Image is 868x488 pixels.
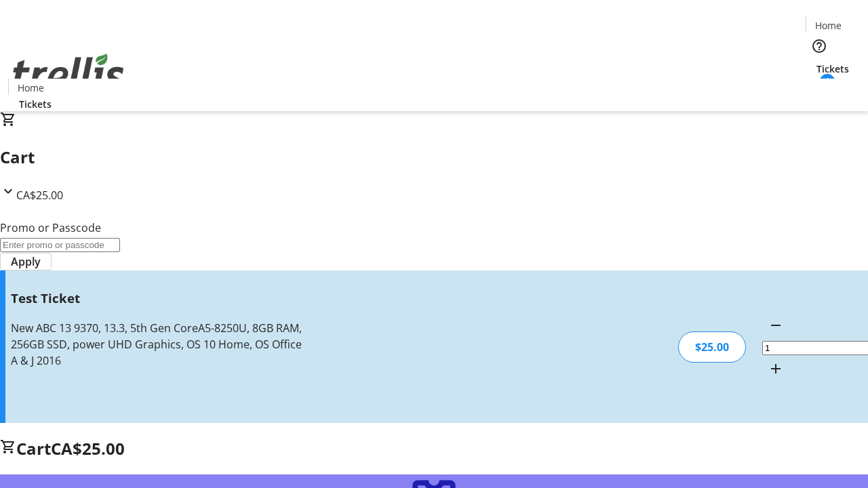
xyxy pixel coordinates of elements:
[19,97,52,111] span: Tickets
[806,18,850,33] a: Home
[51,437,125,460] span: CA$25.00
[8,39,129,106] img: Orient E2E Organization NDn1EePXOM's Logo
[815,18,842,33] span: Home
[678,331,746,363] div: $25.00
[11,320,307,369] div: New ABC 13 9370, 13.3, 5th Gen CoreA5-8250U, 8GB RAM, 256GB SSD, power UHD Graphics, OS 10 Home, ...
[16,188,63,203] span: CA$25.00
[816,62,849,76] span: Tickets
[8,97,62,111] a: Tickets
[762,312,789,339] button: Decrement by one
[11,253,41,270] span: Apply
[806,76,833,103] button: Cart
[9,81,52,95] a: Home
[11,289,307,308] h3: Test Ticket
[18,81,44,95] span: Home
[762,355,789,382] button: Increment by one
[806,33,833,60] button: Help
[806,62,860,76] a: Tickets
